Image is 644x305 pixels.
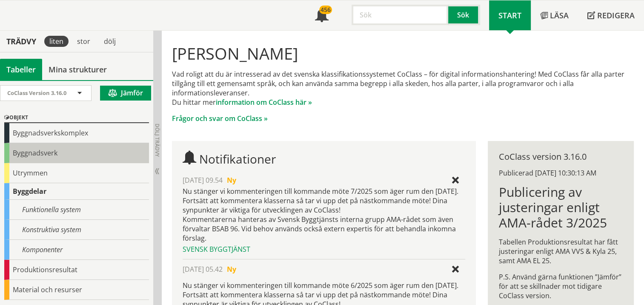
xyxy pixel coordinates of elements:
button: Sök [448,5,480,25]
p: Tabellen Produktionsresultat har fått justeringar enligt AMA VVS & Kyla 25, samt AMA EL 25. [499,237,623,265]
div: Komponenter [4,240,149,260]
span: Notifikationer [315,9,329,23]
a: Frågor och svar om CoClass » [172,114,268,123]
div: Byggnadsverkskomplex [4,123,149,143]
span: Ny [227,265,236,274]
div: 456 [319,6,332,14]
a: 456 [306,0,338,30]
input: Sök [352,5,448,25]
div: Konstruktiva system [4,220,149,240]
span: Dölj trädvy [154,124,161,157]
a: Läsa [531,0,578,30]
div: Svensk Byggtjänst [183,245,466,254]
div: Objekt [4,113,149,123]
div: Publicerad [DATE] 10:30:13 AM [499,168,623,178]
div: Trädvy [2,37,41,46]
div: Nu stänger vi kommenteringen till kommande möte 7/2025 som äger rum den [DATE]. Fortsätt att komm... [183,187,466,243]
span: Notifikationer [199,151,276,167]
h1: [PERSON_NAME] [172,44,634,63]
div: Produktionsresultat [4,260,149,280]
span: Redigera [597,10,635,20]
div: stor [72,36,95,47]
span: Start [498,10,521,20]
span: Läsa [550,10,569,20]
div: liten [44,36,69,47]
div: dölj [99,36,121,47]
div: CoClass version 3.16.0 [499,152,623,161]
span: [DATE] 05.42 [183,265,223,274]
a: Redigera [578,0,644,30]
p: Vad roligt att du är intresserad av det svenska klassifikationssystemet CoClass – för digital inf... [172,69,634,107]
p: P.S. Använd gärna funktionen ”Jämför” för att se skillnader mot tidigare CoClass version. [499,272,623,300]
div: Utrymmen [4,163,149,183]
h1: Publicering av justeringar enligt AMA-rådet 3/2025 [499,184,623,230]
div: Funktionella system [4,200,149,220]
span: [DATE] 09.54 [183,176,223,185]
a: information om CoClass här » [216,98,312,107]
a: Start [489,0,531,30]
div: Byggdelar [4,183,149,200]
div: Byggnadsverk [4,143,149,163]
div: Material och resurser [4,280,149,300]
span: CoClass Version 3.16.0 [7,89,66,97]
span: Ny [227,176,236,185]
button: Jämför [100,86,151,101]
a: Mina strukturer [42,59,113,80]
